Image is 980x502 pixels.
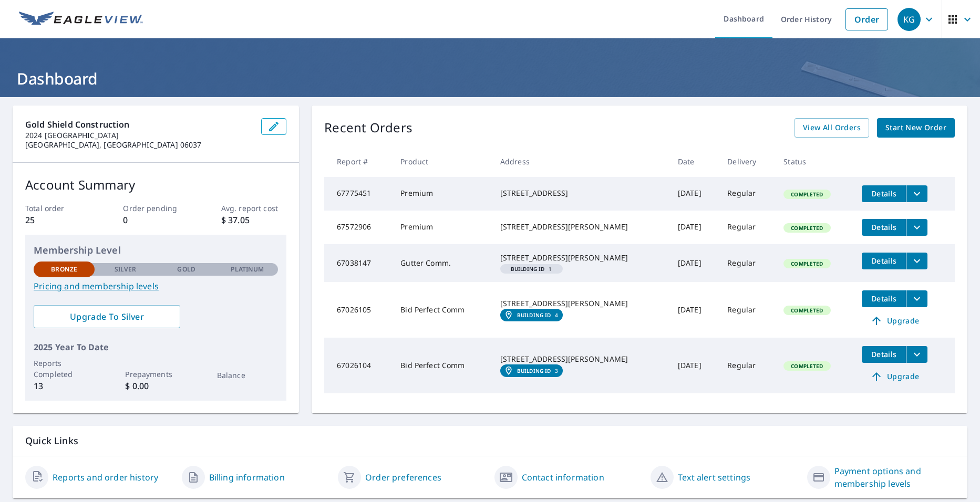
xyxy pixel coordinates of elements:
span: Upgrade [868,370,921,383]
td: Bid Perfect Comm [392,282,492,338]
td: [DATE] [669,211,719,244]
p: Balance [217,370,278,381]
td: 67572906 [324,211,392,244]
td: Bid Perfect Comm [392,338,492,393]
p: $ 0.00 [125,380,186,392]
span: Completed [785,362,829,370]
span: Upgrade [868,315,921,327]
p: Order pending [123,203,188,214]
td: Regular [719,244,775,282]
a: Upgrade [862,312,927,329]
td: Regular [719,338,775,393]
p: Avg. report cost [221,203,286,214]
p: 2025 Year To Date [34,341,278,353]
p: 0 [123,214,188,226]
p: Bronze [51,265,77,274]
p: Quick Links [25,434,955,447]
button: detailsBtn-67026105 [862,290,906,307]
td: Regular [719,282,775,338]
td: 67026104 [324,338,392,393]
button: detailsBtn-67038147 [862,253,906,269]
a: Order [845,8,888,30]
td: 67038147 [324,244,392,282]
p: Membership Level [34,243,278,257]
a: View All Orders [795,118,869,138]
button: detailsBtn-67775451 [862,185,906,202]
button: filesDropdownBtn-67775451 [906,185,927,202]
p: [GEOGRAPHIC_DATA], [GEOGRAPHIC_DATA] 06037 [25,140,253,150]
a: Text alert settings [678,471,750,484]
div: [STREET_ADDRESS][PERSON_NAME] [500,354,661,364]
span: View All Orders [803,121,861,134]
a: Contact information [522,471,604,484]
p: Prepayments [125,369,186,380]
p: Reports Completed [34,358,95,380]
p: Platinum [231,265,264,274]
td: Premium [392,211,492,244]
td: 67026105 [324,282,392,338]
td: [DATE] [669,282,719,338]
button: detailsBtn-67026104 [862,346,906,363]
button: filesDropdownBtn-67038147 [906,253,927,269]
td: [DATE] [669,177,719,211]
div: KG [898,8,921,31]
span: Details [868,189,900,198]
td: [DATE] [669,244,719,282]
p: 13 [34,380,95,392]
a: Building ID4 [500,309,563,321]
span: Upgrade To Silver [42,311,172,322]
span: Details [868,294,900,304]
a: Building ID3 [500,364,563,377]
span: Completed [785,191,829,198]
td: 67775451 [324,177,392,211]
span: Details [868,222,900,232]
a: Pricing and membership levels [34,280,278,292]
td: Regular [719,177,775,211]
p: 2024 [GEOGRAPHIC_DATA] [25,131,253,140]
div: [STREET_ADDRESS][PERSON_NAME] [500,298,661,309]
td: Regular [719,211,775,244]
em: Building ID [517,368,551,374]
p: Silver [115,265,137,274]
button: detailsBtn-67572906 [862,219,906,236]
span: Completed [785,307,829,314]
th: Date [669,146,719,177]
a: Reports and order history [53,471,158,484]
p: Recent Orders [324,118,412,138]
td: Premium [392,177,492,211]
a: Payment options and membership levels [834,465,955,490]
button: filesDropdownBtn-67026105 [906,290,927,307]
th: Delivery [719,146,775,177]
p: Gold Shield Construction [25,118,253,131]
th: Product [392,146,492,177]
span: Details [868,256,900,266]
td: [DATE] [669,338,719,393]
th: Report # [324,146,392,177]
th: Status [775,146,853,177]
em: Building ID [517,312,551,318]
div: [STREET_ADDRESS][PERSON_NAME] [500,222,661,232]
button: filesDropdownBtn-67026104 [906,346,927,363]
span: Start New Order [885,121,946,134]
p: Gold [177,265,195,274]
span: Details [868,349,900,359]
a: Order preferences [365,471,441,484]
td: Gutter Comm. [392,244,492,282]
th: Address [492,146,669,177]
div: [STREET_ADDRESS][PERSON_NAME] [500,253,661,263]
a: Billing information [209,471,285,484]
a: Upgrade [862,368,927,385]
p: 25 [25,214,90,226]
h1: Dashboard [13,68,967,89]
em: Building ID [511,266,545,271]
span: Completed [785,260,829,267]
a: Upgrade To Silver [34,305,180,328]
p: Account Summary [25,175,286,194]
p: Total order [25,203,90,214]
span: 1 [504,266,559,271]
span: Completed [785,224,829,232]
p: $ 37.05 [221,214,286,226]
a: Start New Order [877,118,955,138]
button: filesDropdownBtn-67572906 [906,219,927,236]
img: EV Logo [19,12,143,27]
